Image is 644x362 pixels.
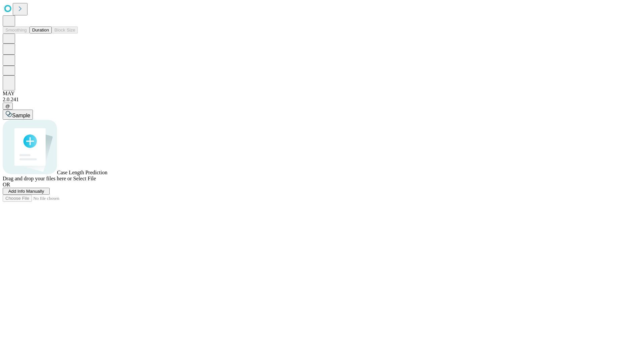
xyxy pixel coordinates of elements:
[57,170,107,175] span: Case Length Prediction
[3,26,30,34] button: Smoothing
[3,103,13,110] button: @
[5,104,10,109] span: @
[3,188,50,195] button: Add Info Manually
[12,113,30,118] span: Sample
[30,26,52,34] button: Duration
[3,97,641,103] div: 2.0.241
[3,182,10,187] span: OR
[52,26,78,34] button: Block Size
[73,176,96,181] span: Select File
[3,110,33,120] button: Sample
[8,189,44,194] span: Add Info Manually
[3,90,641,97] div: MAY
[3,176,72,181] span: Drag and drop your files here or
